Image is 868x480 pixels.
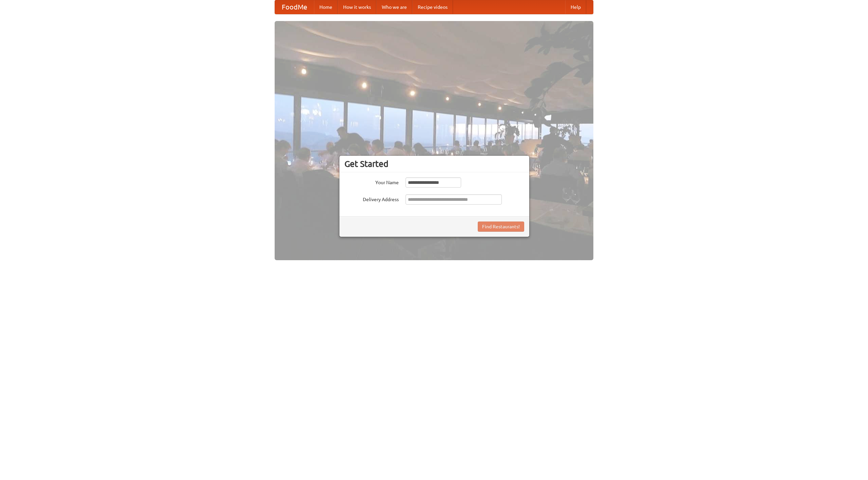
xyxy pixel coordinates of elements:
h3: Get Started [344,159,524,169]
label: Your Name [344,177,399,186]
button: Find Restaurants! [478,222,524,232]
a: Home [314,0,338,14]
label: Delivery Address [344,194,399,203]
a: Who we are [376,0,412,14]
a: How it works [338,0,376,14]
a: FoodMe [275,0,314,14]
a: Help [565,0,586,14]
a: Recipe videos [412,0,453,14]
